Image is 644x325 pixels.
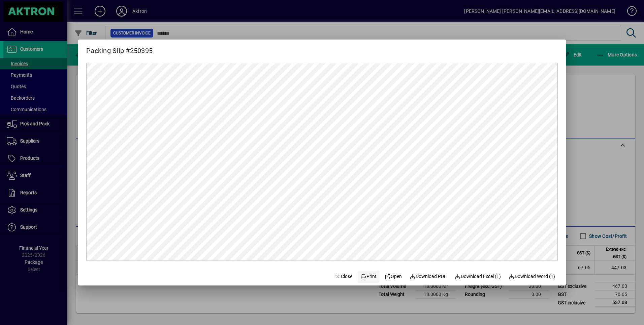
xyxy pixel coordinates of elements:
[382,271,405,283] a: Open
[509,273,555,280] span: Download Word (1)
[360,273,377,280] span: Print
[407,271,450,283] a: Download PDF
[455,273,501,280] span: Download Excel (1)
[332,271,355,283] button: Close
[78,40,161,56] h2: Packing Slip #250395
[410,273,447,280] span: Download PDF
[358,271,379,283] button: Print
[335,273,353,280] span: Close
[506,271,558,283] button: Download Word (1)
[452,271,504,283] button: Download Excel (1)
[385,273,402,280] span: Open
